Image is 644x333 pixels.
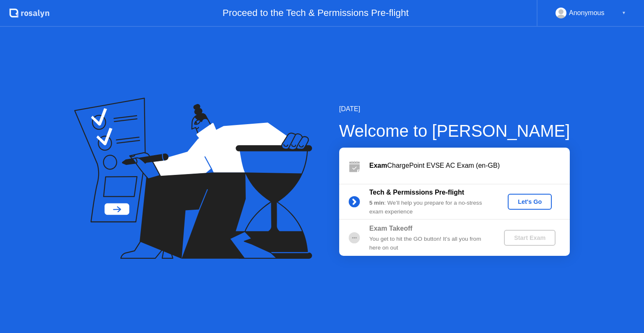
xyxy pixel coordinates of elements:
div: Let's Go [511,198,548,205]
div: ▼ [622,8,626,18]
div: Anonymous [569,8,605,18]
b: Exam [369,162,387,169]
div: ChargePoint EVSE AC Exam (en-GB) [369,161,570,171]
div: Start Exam [507,234,552,241]
div: : We’ll help you prepare for a no-stress exam experience [369,199,490,216]
button: Let's Go [508,194,552,210]
div: [DATE] [339,104,570,114]
b: 5 min [369,200,384,206]
b: Exam Takeoff [369,225,413,232]
b: Tech & Permissions Pre-flight [369,189,464,196]
div: Welcome to [PERSON_NAME] [339,118,570,143]
button: Start Exam [504,230,556,246]
div: You get to hit the GO button! It’s all you from here on out [369,235,490,252]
